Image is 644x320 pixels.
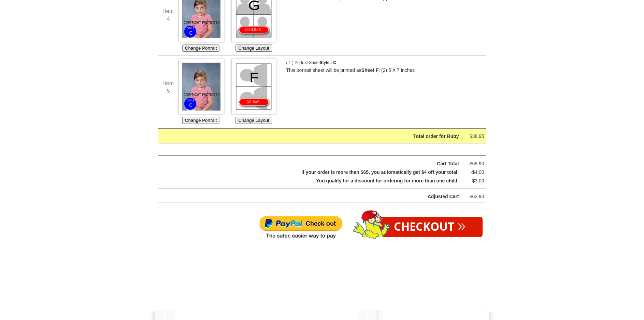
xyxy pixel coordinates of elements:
[259,215,343,240] img: Paypal
[158,80,179,94] div: Item 5
[176,168,459,177] div: If your order is more than $65, you automatically get $4 off your total:
[235,117,272,124] button: Change Layout
[176,159,459,168] div: Cart Total
[158,8,179,22] div: Item 4
[182,117,219,124] button: Change Portrait
[464,168,484,177] div: -$4.00
[179,59,224,114] img: Choose Image *1964_0211c*1964
[320,60,336,65] span: Style : C
[464,177,484,185] div: -$3.00
[464,192,484,201] div: $62.90
[232,59,276,124] div: Choose which Layout you would like for this Portrait Sheet
[235,44,272,52] button: Change Layout
[232,59,275,114] img: Choose Layout
[176,177,459,185] div: You qualify for a discount for ordering for more than one child:
[176,132,459,141] div: Total order for Ruby
[464,132,484,141] div: $38.95
[377,217,483,237] a: Checkout»
[182,44,219,52] button: Change Portrait
[361,67,379,73] b: Sheet F
[286,59,355,67] p: ( 1 ) Portrait Sheet
[458,221,466,229] span: »
[286,67,474,74] p: This portrait sheet will be printed as : (2) 5 X 7 inches
[179,59,223,124] div: Choose which Image you'd like to use for this Portrait Sheet
[464,159,484,168] div: $69.90
[176,192,459,201] div: Adjusted Cart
